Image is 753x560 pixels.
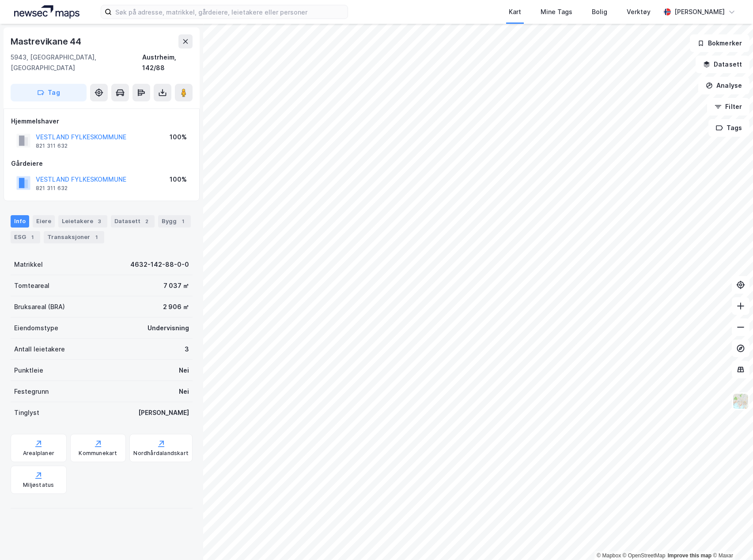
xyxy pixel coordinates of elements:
div: 3 [95,217,104,226]
img: logo.a4113a55bc3d86da70a041830d287a7e.svg [14,5,79,19]
div: Hjemmelshaver [11,116,192,127]
div: Datasett [111,215,155,228]
div: [PERSON_NAME] [138,407,189,418]
button: Datasett [696,56,749,73]
button: Tag [11,84,87,101]
div: Nei [179,386,189,397]
div: Undervisning [148,323,189,333]
div: [PERSON_NAME] [674,7,725,17]
div: Mine Tags [541,7,572,17]
div: Transaksjoner [44,231,104,243]
div: Miljøstatus [23,482,54,489]
div: 100% [170,132,187,142]
div: Kommunekart [79,450,117,457]
div: Leietakere [58,215,107,228]
div: Bygg [158,215,191,228]
div: Kontrollprogram for chat [709,518,753,560]
div: 2 [142,217,151,226]
div: Bruksareal (BRA) [14,302,65,312]
div: Antall leietakere [14,344,65,355]
div: Matrikkel [14,259,43,270]
div: Gårdeiere [11,158,192,169]
div: Verktøy [627,7,651,17]
div: Eiere [33,215,55,228]
div: Nei [179,365,189,376]
div: Eiendomstype [14,323,58,333]
div: Festegrunn [14,386,49,397]
div: ESG [11,231,40,243]
iframe: Chat Widget [709,518,753,560]
div: 2 906 ㎡ [163,302,189,312]
div: Arealplaner [23,450,54,457]
div: Austrheim, 142/88 [142,52,193,73]
div: 5943, [GEOGRAPHIC_DATA], [GEOGRAPHIC_DATA] [11,52,142,73]
button: Filter [707,98,749,116]
a: Mapbox [597,553,621,559]
div: Tinglyst [14,407,39,418]
div: 3 [185,344,189,355]
div: Mastrevikane 44 [11,34,83,49]
div: Kart [509,7,521,17]
div: 4632-142-88-0-0 [130,259,189,270]
a: OpenStreetMap [623,553,666,559]
button: Analyse [698,77,749,94]
div: Info [11,215,29,228]
div: 1 [178,217,187,226]
div: Bolig [592,7,607,17]
a: Improve this map [668,553,711,559]
input: Søk på adresse, matrikkel, gårdeiere, leietakere eller personer [112,5,348,19]
div: 1 [92,233,101,242]
div: Nordhårdalandskart [133,450,189,457]
div: 1 [28,233,37,242]
div: Punktleie [14,365,43,376]
div: 100% [170,174,187,185]
div: Tomteareal [14,280,49,291]
button: Tags [708,119,749,137]
div: 821 311 632 [36,185,68,192]
div: 7 037 ㎡ [163,280,189,291]
button: Bokmerker [690,34,749,52]
div: 821 311 632 [36,142,68,149]
img: Z [732,393,749,410]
